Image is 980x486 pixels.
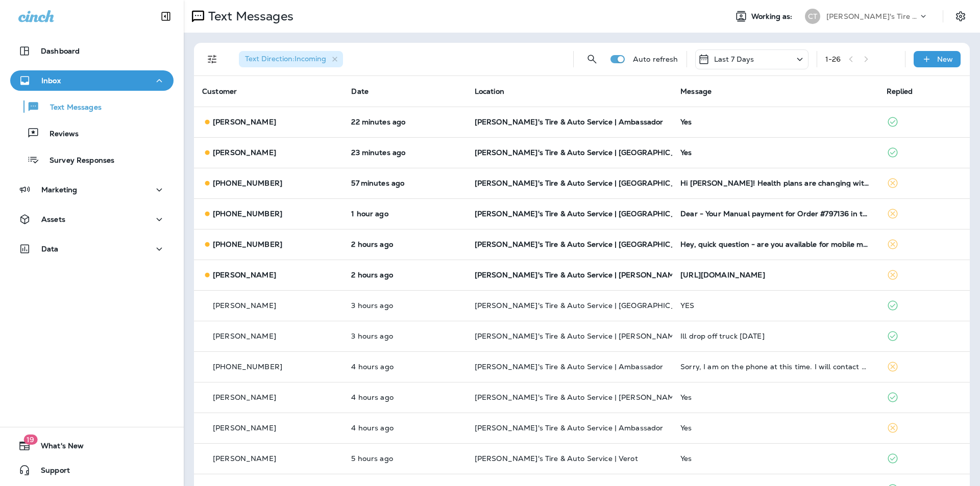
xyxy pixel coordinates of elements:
span: [PERSON_NAME]'s Tire & Auto Service | Verot [475,454,638,463]
p: [PHONE_NUMBER] [213,363,282,371]
button: Support [10,460,174,480]
p: [PERSON_NAME] [213,454,276,463]
div: Hi Hill! Health plans are changing with the new bill. Get a low-priced health plan now. May I sen... [680,179,870,187]
button: Search Messages [582,49,602,69]
span: [PERSON_NAME]'s Tire & Auto Service | Ambassador [475,362,664,371]
p: Data [41,245,59,253]
p: [PERSON_NAME]'s Tire & Auto [826,12,918,20]
div: Yes [680,393,870,401]
button: Dashboard [10,41,174,61]
div: https://youtube.com/shorts/5ZUbNtMKLLE?si=cQhN9zRGtYyxUe3U [680,271,870,279]
p: Inbox [41,76,61,85]
p: Survey Responses [39,156,114,166]
p: Text Messages [204,9,293,24]
p: Aug 20, 2025 11:53 AM [351,240,458,248]
p: Aug 20, 2025 10:50 AM [351,301,458,310]
p: [PERSON_NAME] [213,148,276,157]
p: [PERSON_NAME] [213,271,276,279]
p: Auto refresh [633,55,678,63]
span: Message [680,87,712,96]
span: Text Direction : Incoming [245,54,326,63]
p: [PERSON_NAME] [213,393,276,401]
span: [PERSON_NAME]'s Tire & Auto Service | [PERSON_NAME] [475,331,682,341]
p: Aug 20, 2025 11:44 AM [351,271,458,279]
span: Date [351,87,369,96]
span: [PERSON_NAME]'s Tire & Auto Service | [GEOGRAPHIC_DATA] [475,209,698,218]
span: [PERSON_NAME]'s Tire & Auto Service | [PERSON_NAME] [475,393,682,402]
span: Support [31,466,70,478]
span: Location [475,87,504,96]
p: Aug 20, 2025 01:47 PM [351,118,458,126]
p: Aug 20, 2025 09:20 AM [351,424,458,432]
div: Text Direction:Incoming [239,51,343,67]
span: Customer [202,87,237,96]
p: [PERSON_NAME] [213,301,276,310]
p: Aug 20, 2025 08:47 AM [351,454,458,463]
div: YES [680,301,870,310]
span: [PERSON_NAME]'s Tire & Auto Service | [GEOGRAPHIC_DATA] [475,148,698,157]
div: Dear - Your Manual payment for Order #797136 in the amount of $177.60 has been received. Thank Yo... [680,210,870,218]
div: Sorry, I am on the phone at this time. I will contact you shortly. [680,363,870,371]
div: Yes [680,148,870,157]
span: Working as: [751,12,795,21]
p: [PHONE_NUMBER] [213,210,282,218]
span: [PERSON_NAME]'s Tire & Auto Service | [GEOGRAPHIC_DATA] [475,240,698,249]
p: [PERSON_NAME] [213,118,276,126]
div: Hey, quick question - are you available for mobile mechanic work? [680,240,870,248]
div: 1 - 26 [825,55,841,63]
div: Yes [680,424,870,432]
div: Yes [680,454,870,463]
span: [PERSON_NAME]'s Tire & Auto Service | [GEOGRAPHIC_DATA] [475,178,698,188]
p: [PHONE_NUMBER] [213,179,282,187]
div: Yes [680,118,870,126]
span: [PERSON_NAME]'s Tire & Auto Service | [PERSON_NAME] [475,270,682,279]
button: Settings [951,7,970,25]
p: Last 7 Days [714,55,754,63]
button: Filters [202,49,223,69]
button: Reviews [10,122,174,144]
p: Text Messages [40,103,102,113]
span: [PERSON_NAME]'s Tire & Auto Service | Ambassador [475,117,664,126]
button: Inbox [10,70,174,91]
button: Survey Responses [10,149,174,170]
span: [PERSON_NAME]'s Tire & Auto Service | Ambassador [475,423,664,432]
span: What's New [31,442,84,454]
button: Collapse Sidebar [152,6,180,27]
p: [PERSON_NAME] [213,332,276,340]
span: [PERSON_NAME]'s Tire & Auto Service | [GEOGRAPHIC_DATA] [475,301,698,310]
p: Aug 20, 2025 01:12 PM [351,179,458,187]
span: 19 [23,434,37,445]
p: Reviews [39,130,79,139]
p: Marketing [41,186,77,194]
p: Aug 20, 2025 09:46 AM [351,363,458,371]
p: Aug 20, 2025 10:47 AM [351,332,458,340]
span: Replied [887,87,913,96]
div: CT [805,9,820,24]
p: New [937,55,953,63]
button: Marketing [10,180,174,200]
p: Aug 20, 2025 09:46 AM [351,393,458,401]
p: [PERSON_NAME] [213,424,276,432]
button: Data [10,239,174,259]
p: [PHONE_NUMBER] [213,240,282,248]
div: Ill drop off truck today [680,332,870,340]
p: Aug 20, 2025 12:47 PM [351,210,458,218]
p: Aug 20, 2025 01:46 PM [351,148,458,157]
button: Text Messages [10,96,174,117]
p: Assets [41,215,65,223]
button: Assets [10,209,174,229]
button: 19What's New [10,436,174,456]
p: Dashboard [41,47,80,55]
